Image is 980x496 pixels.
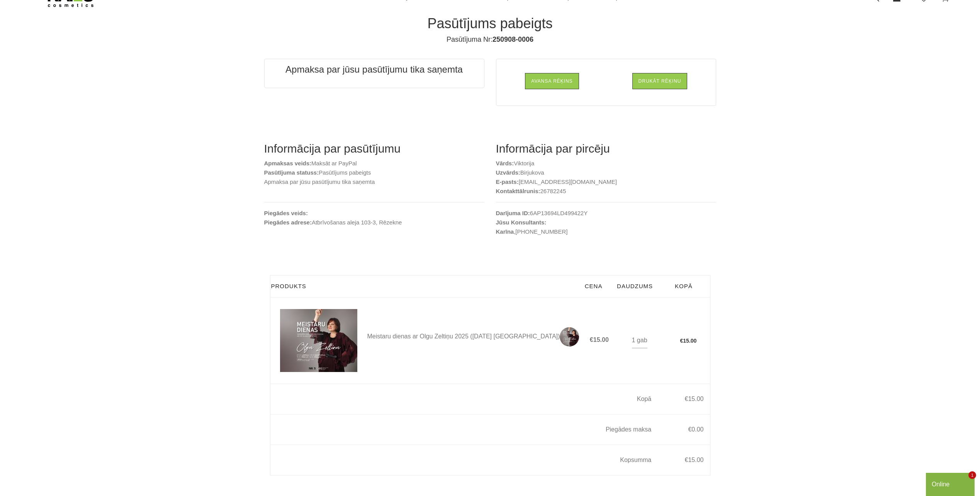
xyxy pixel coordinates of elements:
[688,457,703,463] span: 15.00
[270,15,710,32] h1: Pasūtījums pabeigts
[685,457,688,463] span: €
[688,426,691,433] span: €
[683,338,696,344] span: 15.00
[515,227,567,236] a: [PHONE_NUMBER]
[837,360,976,469] iframe: chat widget
[264,219,312,226] b: Piegādes adrese:
[490,142,722,252] div: Viktorija Birjukova [EMAIL_ADDRESS][DOMAIN_NAME] 26782245 6AP13694LD499422Y
[691,426,703,433] span: 0.00
[657,275,710,297] th: Kopā
[632,73,688,89] a: Drukāt rēķinu
[612,275,657,297] th: Daudzums
[264,210,308,216] b: Piegādes veids:
[258,142,490,252] div: Maksāt ar PayPal Pasūtījums pabeigts Apmaksa par jūsu pasūtījumu tika saņemta Atbrīvošanas aleja ...
[496,169,520,176] b: Uzvārds:
[926,471,976,496] iframe: chat widget
[637,396,657,402] span: Kopā
[688,396,703,402] span: 15.00
[496,188,540,194] b: Kontakttālrunis:
[525,73,579,89] a: Avansa rēķins
[590,336,612,343] span: €15.00
[606,426,657,433] span: Piegādes maksa
[493,36,533,43] b: 250908-0006
[264,142,484,156] h2: Informācija par pasūtījumu
[685,396,688,402] span: €
[264,169,319,176] b: Pasūtījuma statuss:
[496,228,514,235] strong: Karīna
[264,160,312,166] b: Apmaksas veids:
[496,178,519,185] b: E-pasts:
[496,219,547,226] b: Jūsu Konsultants:
[496,227,716,236] p: ,
[367,327,580,347] a: Meistaru dienas ar Olgu Zeltiņu 2025 ([DATE] [GEOGRAPHIC_DATA])
[270,35,710,44] h4: Pasūtījuma Nr:
[580,275,612,297] th: Cena
[620,457,657,463] span: Kopsumma
[496,210,530,216] b: Darījuma ID:
[496,142,716,156] h2: Informācija par pircēju
[680,338,683,344] span: €
[278,64,470,75] h3: Apmaksa par jūsu pasūtījumu tika saņemta
[496,160,514,166] b: Vārds:
[270,275,580,297] th: Produkts
[632,333,647,348] div: 1 gab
